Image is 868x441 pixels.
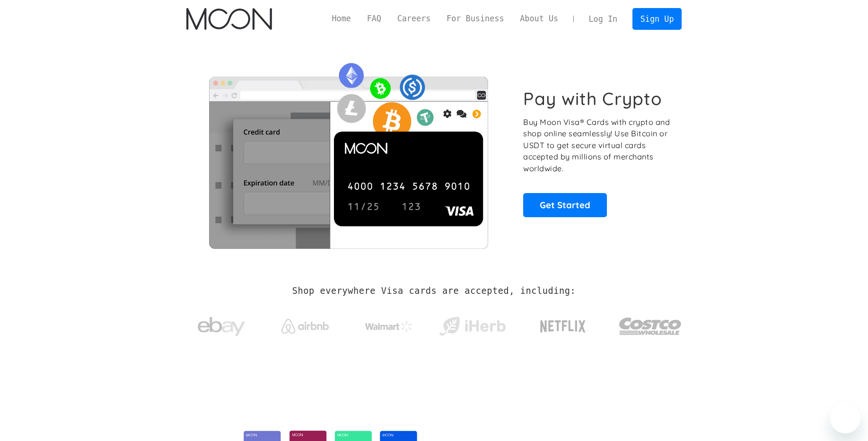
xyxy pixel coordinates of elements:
[186,8,272,30] img: Moon Logo
[619,309,682,344] img: Costco
[365,321,412,332] img: Walmart
[632,8,682,29] a: Sign Up
[523,193,607,217] a: Get Started
[438,13,512,25] a: For Business
[198,312,245,342] img: ebay
[523,116,671,175] p: Buy Moon Visa® Cards with crypto and shop online seamlessly! Use Bitcoin or USDT to get secure vi...
[186,8,272,30] a: home
[324,13,359,25] a: Home
[523,88,662,109] h1: Pay with Crypto
[186,302,257,346] a: ebay
[281,319,329,334] img: Airbnb
[437,305,508,344] a: iHerb
[389,13,438,25] a: Careers
[359,13,389,25] a: FAQ
[581,9,625,29] a: Log In
[292,286,576,296] h2: Shop everywhere Visa cards are accepted, including:
[512,13,566,25] a: About Us
[437,314,508,339] img: iHerb
[619,299,682,349] a: Costco
[521,305,605,343] a: Netflix
[270,309,340,338] a: Airbnb
[539,315,587,338] img: Netflix
[353,311,424,337] a: Walmart
[186,56,510,248] img: Moon Cards let you spend your crypto anywhere Visa is accepted.
[830,403,860,433] iframe: Button to launch messaging window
